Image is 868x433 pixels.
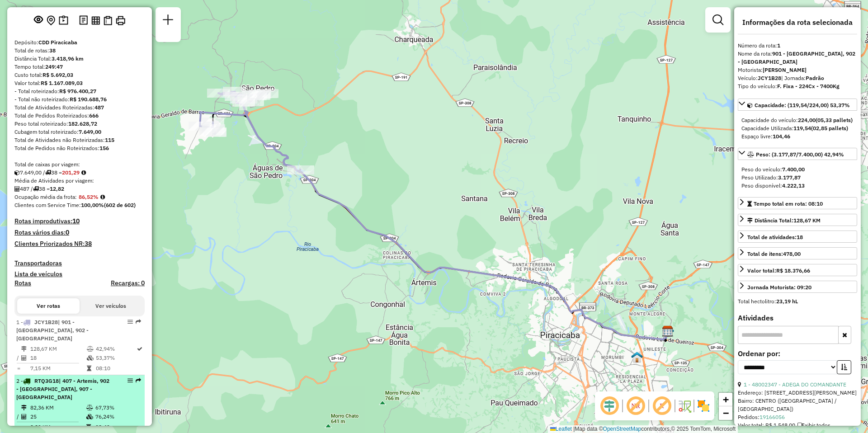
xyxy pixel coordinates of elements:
[797,422,830,428] span: Exibir todos
[14,104,145,112] div: Total de Atividades Roteirizadas:
[114,14,127,27] button: Imprimir Rotas
[778,174,801,181] strong: 3.177,87
[759,414,785,420] a: 19166056
[723,407,729,419] span: −
[72,217,80,225] strong: 10
[111,279,145,287] h4: Recargas: 0
[14,279,31,287] h4: Rotas
[16,353,21,362] td: /
[781,75,824,81] span: | Jornada:
[738,348,857,359] label: Ordenar por:
[741,132,854,141] div: Espaço livre:
[776,267,810,274] strong: R$ 18.376,66
[14,55,145,63] div: Distância Total:
[62,169,80,176] strong: 201,29
[17,298,80,314] button: Ver rotas
[738,50,857,66] div: Nome da rota:
[30,423,86,432] td: 3,29 KM
[738,148,857,160] a: Peso: (3.177,87/7.400,00) 42,94%
[738,264,857,276] a: Valor total:R$ 18.376,66
[14,170,20,175] i: Cubagem total roteirizado
[99,145,109,151] strong: 156
[16,423,21,432] td: =
[783,250,801,257] strong: 478,00
[14,63,145,71] div: Tempo total:
[79,193,99,200] strong: 86,52%
[14,71,145,79] div: Custo total:
[14,95,145,104] div: - Total não roteirizado:
[81,202,104,208] strong: 100,00%
[14,38,145,47] div: Depósito:
[16,412,21,421] td: /
[87,366,91,371] i: Tempo total em rota
[30,412,86,421] td: 25
[14,136,145,144] div: Total de Atividades não Roteirizadas:
[90,14,102,26] button: Visualizar relatório de Roteirização
[137,346,142,352] i: Rota otimizada
[16,364,21,373] td: =
[763,66,807,73] strong: [PERSON_NAME]
[95,353,136,362] td: 53,37%
[723,394,729,405] span: +
[14,120,145,128] div: Peso total roteirizado:
[21,414,27,419] i: Total de Atividades
[738,214,857,226] a: Distância Total:128,67 KM
[14,193,77,200] span: Ocupação média da frota:
[57,14,70,28] button: Painel de Sugestão
[754,200,823,207] span: Tempo total em rota: 08:10
[127,378,133,383] em: Opções
[86,405,93,410] i: % de utilização do peso
[793,125,811,132] strong: 119,54
[14,240,145,248] h4: Clientes Priorizados NR:
[14,79,145,87] div: Valor total:
[30,403,86,412] td: 82,36 KM
[738,314,857,322] h4: Atividades
[34,377,59,384] span: RTQ3G18
[631,351,643,363] img: 480 UDC Light Piracicaba
[14,144,145,152] div: Total de Pedidos não Roteirizados:
[747,267,810,275] div: Valor total:
[677,399,692,413] img: Fluxo de ruas
[21,355,27,361] i: Total de Atividades
[741,124,854,132] div: Capacidade Utilizada:
[14,186,20,192] i: Total de Atividades
[738,231,857,243] a: Total de atividades:18
[741,182,854,190] div: Peso disponível:
[14,169,145,177] div: 7.649,00 / 38 =
[782,166,805,173] strong: 7.400,00
[14,259,145,267] h4: Transportadoras
[32,13,45,28] button: Exibir sessão original
[773,133,790,140] strong: 104,46
[95,364,136,373] td: 08:10
[806,75,824,81] strong: Padrão
[59,88,96,94] strong: R$ 976.400,27
[14,202,81,208] span: Clientes com Service Time:
[744,381,846,388] a: 1 - 48002347 - ADEGA DO COMANDANTE
[38,39,77,46] strong: CDD Piracicaba
[16,377,109,400] span: | 407 - Artemis, 902 - [GEOGRAPHIC_DATA], 907 - [GEOGRAPHIC_DATA]
[741,166,805,173] span: Peso do veículo:
[45,63,63,70] strong: 249:47
[625,395,646,417] span: Exibir NR
[550,426,572,432] a: Leaflet
[14,177,145,185] div: Média de Atividades por viagem:
[102,14,114,27] button: Visualizar Romaneio
[87,355,94,361] i: % de utilização da cubagem
[738,421,857,429] div: Valor total: R$ 1.548,00
[777,42,780,49] strong: 1
[16,319,89,342] span: | 901 - [GEOGRAPHIC_DATA], 902 - [GEOGRAPHIC_DATA]
[14,47,145,55] div: Total de rotas:
[777,83,840,89] strong: F. Fixa - 224Cx - 7400Kg
[782,182,805,189] strong: 4.222,13
[21,346,27,352] i: Distância Total
[811,125,848,132] strong: (02,85 pallets)
[741,116,854,124] div: Capacidade do veículo:
[30,364,86,373] td: 7,15 KM
[94,104,104,111] strong: 487
[79,128,101,135] strong: 7.649,00
[719,393,732,406] a: Zoom in
[86,414,93,419] i: % de utilização da cubagem
[738,74,857,82] div: Veículo:
[738,66,857,74] div: Motorista:
[719,406,732,420] a: Zoom out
